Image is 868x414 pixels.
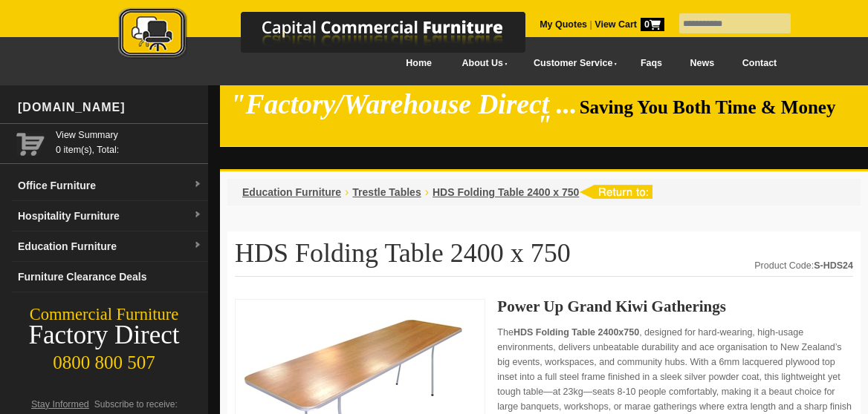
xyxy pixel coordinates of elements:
div: [DOMAIN_NAME] [12,85,208,130]
strong: HDS Folding Table 2400x750 [514,327,639,338]
li: › [425,185,429,200]
a: HDS Folding Table 2400 x 750 [433,186,579,198]
img: Capital Commercial Furniture Logo [77,7,597,62]
a: View Summary [56,128,202,142]
em: " [537,110,552,140]
span: Subscribe to receive: [94,399,178,410]
h2: Power Up Grand Kiwi Gatherings [497,299,853,314]
a: News [676,47,728,80]
em: "Factory/Warehouse Direct ... [230,89,577,119]
a: Office Furnituredropdown [12,171,208,201]
strong: View Cart [595,19,664,30]
img: dropdown [193,180,202,189]
span: 0 item(s), Total: [56,128,202,155]
img: dropdown [193,211,202,220]
img: return to [579,185,652,199]
a: Education Furnituredropdown [12,231,208,262]
a: Trestle Tables [352,186,421,198]
span: Stay Informed [31,399,89,410]
a: Faqs [626,47,676,80]
img: dropdown [193,241,202,250]
div: Product Code: [754,258,853,273]
a: Contact [728,47,791,80]
h1: HDS Folding Table 2400 x 750 [235,239,853,277]
a: Education Furniture [242,186,341,198]
span: 0 [641,18,664,31]
strong: S-HDS24 [814,260,853,271]
a: View Cart0 [592,19,664,30]
li: › [345,185,349,200]
span: Saving You Both Time & Money [580,97,858,117]
a: Hospitality Furnituredropdown [12,201,208,231]
a: Capital Commercial Furniture Logo [77,7,597,66]
a: Furniture Clearance Deals [12,262,208,292]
